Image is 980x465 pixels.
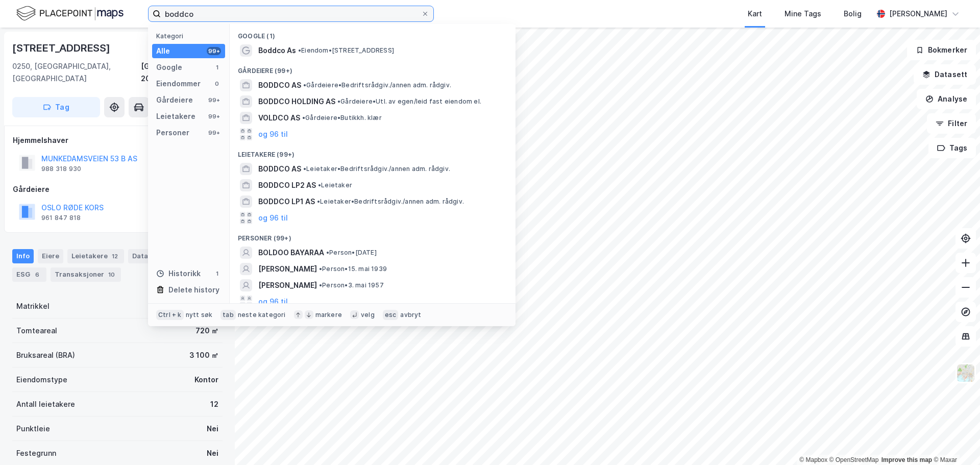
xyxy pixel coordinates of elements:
div: Personer (99+) [230,226,516,244]
div: Leietakere [156,110,195,123]
span: [PERSON_NAME] [258,263,317,275]
span: BODDCO LP2 AS [258,179,316,191]
div: [PERSON_NAME] [889,8,947,20]
span: [PERSON_NAME] [258,279,317,291]
div: Historikk [156,267,201,280]
span: BODDCO LP1 AS [258,195,315,208]
div: 10 [106,270,117,280]
a: Improve this map [881,456,932,463]
div: 3 100 ㎡ [189,349,218,361]
span: • [302,114,305,121]
div: velg [361,311,375,319]
div: nytt søk [186,311,213,319]
div: Kategori [156,32,225,40]
div: Personer [156,127,189,139]
div: Alle [156,45,170,57]
div: Eiendommer [156,78,201,90]
div: Nei [207,447,218,459]
span: Leietaker • Bedriftsrådgiv./annen adm. rådgiv. [303,165,450,173]
div: 6 [32,270,42,280]
span: Gårdeiere • Utl. av egen/leid fast eiendom el. [337,97,481,106]
div: 12 [110,251,120,261]
div: 988 318 930 [41,165,81,173]
div: tab [220,310,236,320]
div: 720 ㎡ [195,325,218,337]
span: Leietaker [318,181,352,189]
span: • [326,249,329,256]
div: Festegrunn [16,447,56,459]
div: Eiere [38,249,63,263]
div: Transaksjoner [51,267,121,282]
button: og 96 til [258,296,288,308]
div: Antall leietakere [16,398,75,410]
div: Leietakere [67,249,124,263]
span: BODDCO AS [258,163,301,175]
button: Tag [12,97,100,117]
button: Filter [927,113,976,134]
div: 99+ [207,96,221,104]
button: Datasett [914,64,976,85]
a: OpenStreetMap [829,456,879,463]
div: Delete history [168,284,219,296]
div: Hjemmelshaver [13,134,222,146]
div: Matrikkel [16,300,50,312]
div: Gårdeiere [156,94,193,106]
div: Kart [748,8,762,20]
button: og 96 til [258,128,288,140]
span: Person • [DATE] [326,249,377,257]
div: 1 [213,63,221,71]
div: Bruksareal (BRA) [16,349,75,361]
div: 961 847 818 [41,214,81,222]
div: Ctrl + k [156,310,184,320]
div: Gårdeiere [13,183,222,195]
div: Google [156,61,182,74]
iframe: Chat Widget [929,416,980,465]
span: • [319,281,322,289]
span: Person • 15. mai 1939 [319,265,387,273]
div: Google (1) [230,24,516,42]
span: • [317,198,320,205]
div: Leietakere (99+) [230,142,516,161]
div: Nei [207,423,218,435]
div: markere [315,311,342,319]
span: Boddco As [258,44,296,57]
div: ESG [12,267,46,282]
div: [STREET_ADDRESS] [12,40,112,56]
button: Tags [928,138,976,158]
span: • [318,181,321,189]
span: Eiendom • [STREET_ADDRESS] [298,46,394,55]
div: 99+ [207,112,221,120]
div: 99+ [207,129,221,137]
button: Analyse [917,89,976,109]
div: esc [383,310,399,320]
div: Punktleie [16,423,50,435]
div: [GEOGRAPHIC_DATA], 209/232 [141,60,223,85]
span: Leietaker • Bedriftsrådgiv./annen adm. rådgiv. [317,198,464,206]
span: VOLDCO AS [258,112,300,124]
button: Bokmerker [907,40,976,60]
div: 99+ [207,47,221,55]
span: Gårdeiere • Butikkh. klær [302,114,382,122]
span: Gårdeiere • Bedriftsrådgiv./annen adm. rådgiv. [303,81,451,89]
button: og 96 til [258,212,288,224]
div: avbryt [400,311,421,319]
a: Mapbox [799,456,827,463]
div: Eiendomstype [16,374,67,386]
div: 12 [210,398,218,410]
div: 0250, [GEOGRAPHIC_DATA], [GEOGRAPHIC_DATA] [12,60,141,85]
span: • [303,81,306,89]
div: Mine Tags [785,8,821,20]
input: Søk på adresse, matrikkel, gårdeiere, leietakere eller personer [161,6,421,21]
div: neste kategori [238,311,286,319]
img: Z [956,363,975,383]
img: logo.f888ab2527a4732fd821a326f86c7f29.svg [16,5,124,22]
div: Gårdeiere (99+) [230,59,516,77]
div: Bolig [844,8,862,20]
span: • [319,265,322,273]
span: • [298,46,301,54]
div: Tomteareal [16,325,57,337]
span: • [303,165,306,173]
div: 0 [213,80,221,88]
div: Info [12,249,34,263]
